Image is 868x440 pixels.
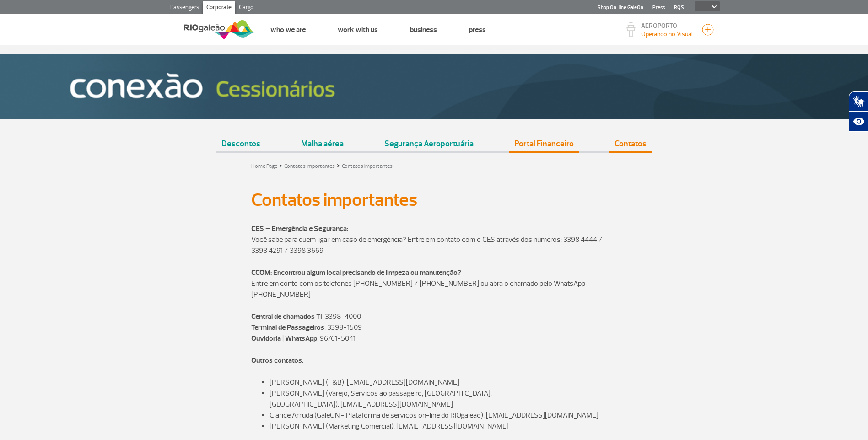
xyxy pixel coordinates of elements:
a: Segurança Aeroportuária [379,129,479,151]
a: Cargo [235,1,257,16]
a: Business [410,25,437,34]
li: [PERSON_NAME] (Varejo, Serviços ao passageiro, [GEOGRAPHIC_DATA], [GEOGRAPHIC_DATA]): [EMAIL_ADDR... [270,388,617,410]
button: Abrir tradutor de língua de sinais. [849,91,868,112]
button: Abrir recursos assistivos. [849,112,868,132]
p: Visibilidade de 10000m [641,29,693,39]
strong: Central de chamados TI [251,312,322,321]
p: : 3398-1509 [251,322,617,333]
a: > [337,160,340,171]
li: [PERSON_NAME] (F&B): [EMAIL_ADDRESS][DOMAIN_NAME] [270,377,617,388]
a: Portal Financeiro [509,129,579,151]
a: Who we are [270,25,306,34]
a: Work with us [338,25,378,34]
p: Entre em conto com os telefones [PHONE_NUMBER] / [PHONE_NUMBER] ou abra o chamado pelo WhatsApp [... [251,278,617,300]
a: Contatos importantes [342,163,393,170]
a: Descontos [216,129,266,151]
p: Você sabe para quem ligar em caso de emergência? Entre em contato com o CES através dos números: ... [251,234,617,256]
li: [PERSON_NAME] (Marketing Comercial): [EMAIL_ADDRESS][DOMAIN_NAME] [270,421,617,432]
div: Plugin de acessibilidade da Hand Talk. [849,91,868,132]
a: Press [652,5,665,11]
a: Home Page [251,163,277,170]
p: : 3398-4000 [251,300,617,322]
strong: CES – Emergência e Segurança: [251,224,348,233]
p: AEROPORTO [641,23,693,29]
a: Contatos [609,129,652,151]
p: : 96761-5041 [251,333,617,344]
a: Shop On-line GaleOn [598,5,643,11]
strong: Outros contatos: [251,356,303,365]
strong: CCOM: Encontrou algum local precisando de limpeza ou manutenção? [251,268,461,277]
a: > [279,160,282,171]
a: Corporate [203,1,235,16]
strong: Ouvidoria | WhatsApp [251,334,317,343]
strong: Terminal de Passageiros [251,323,324,332]
a: Press [469,25,486,34]
a: Passengers [167,1,203,16]
li: Clarice Arruda (GaleON - Plataforma de serviços on-line do RIOgaleão): [EMAIL_ADDRESS][DOMAIN_NAME] [270,410,617,421]
a: RQS [674,5,684,11]
a: Contatos importantes [284,163,335,170]
h1: Contatos importantes [251,192,617,208]
a: Malha aérea [296,129,349,151]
